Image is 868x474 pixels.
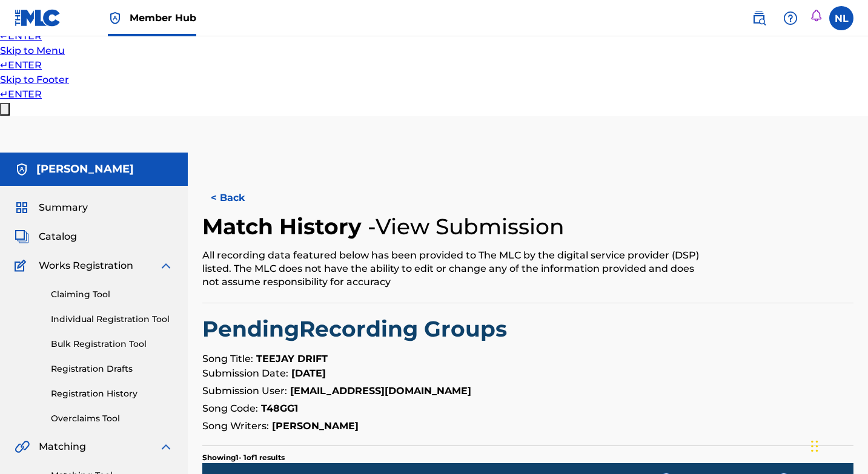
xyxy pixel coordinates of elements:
[51,363,173,375] a: Registration Drafts
[159,258,173,273] img: expand
[747,6,771,30] a: Public Search
[752,11,766,25] img: search
[834,301,868,398] iframe: Resource Center
[51,338,173,351] a: Bulk Registration Tool
[15,9,61,27] img: MLC Logo
[256,353,328,364] strong: TEEJAY DRIFT
[202,367,288,379] span: Submission Date:
[15,229,29,244] img: Catalog
[202,213,368,240] h2: Match History
[51,387,173,400] a: Registration History
[15,439,30,454] img: Matching
[39,200,88,215] span: Summary
[202,420,269,432] span: Song Writers:
[51,288,173,301] a: Claiming Tool
[51,313,173,326] a: Individual Registration Tool
[783,11,798,25] img: help
[51,412,173,425] a: Overclaims Tool
[202,249,704,289] div: All recording data featured below has been provided to The MLC by the digital service provider (D...
[202,403,258,414] span: Song Code:
[290,385,471,397] strong: [EMAIL_ADDRESS][DOMAIN_NAME]
[829,6,853,30] div: User Menu
[202,385,287,397] span: Submission User:
[810,10,822,26] div: Notifications
[159,439,173,454] img: expand
[202,183,275,213] button: < Back
[15,200,29,215] img: Summary
[15,200,88,215] a: SummarySummary
[39,229,77,244] span: Catalog
[368,213,565,240] h4: - View Submission
[778,6,803,30] div: Help
[202,452,285,463] p: Showing 1 - 1 of 1 results
[108,11,122,25] img: Top Rightsholder
[15,258,30,273] img: Works Registration
[39,258,133,273] span: Works Registration
[261,403,298,414] strong: T48GG1
[130,11,196,25] span: Member Hub
[202,315,853,343] h2: Pending Recording Groups
[15,229,77,244] a: CatalogCatalog
[202,353,253,364] span: Song Title:
[811,428,818,464] div: Drag
[291,367,326,379] strong: [DATE]
[807,416,868,474] iframe: Chat Widget
[36,162,134,176] h5: Nishawn Lee
[15,162,29,177] img: Accounts
[39,439,86,454] span: Matching
[272,420,359,432] strong: [PERSON_NAME]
